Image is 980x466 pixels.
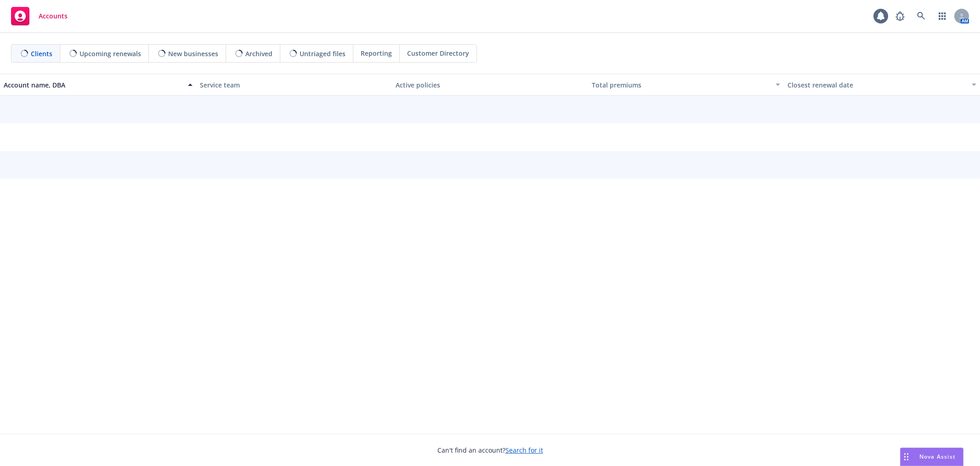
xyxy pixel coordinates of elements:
div: Closest renewal date [787,80,966,90]
span: Reporting [361,48,392,58]
span: Upcoming renewals [79,49,141,58]
div: Drag to move [901,448,912,466]
button: Nova Assist [900,448,963,466]
div: Account name, DBA [4,80,182,90]
button: Closest renewal date [784,74,980,96]
div: Total premiums [592,80,770,90]
a: Report a Bug [891,7,909,25]
div: Service team [200,80,389,90]
span: Accounts [39,12,68,20]
span: Clients [31,49,52,58]
span: Customer Directory [407,48,469,58]
div: Active policies [396,80,584,90]
span: Archived [245,49,272,58]
span: Can't find an account? [437,445,543,455]
span: New businesses [168,49,218,58]
span: Nova Assist [919,453,956,460]
button: Total premiums [588,74,784,96]
button: Active policies [392,74,588,96]
button: Service team [196,74,392,96]
a: Search for it [505,446,543,454]
a: Accounts [7,3,71,29]
a: Search [912,7,930,25]
a: Switch app [933,7,952,25]
span: Untriaged files [300,49,346,58]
